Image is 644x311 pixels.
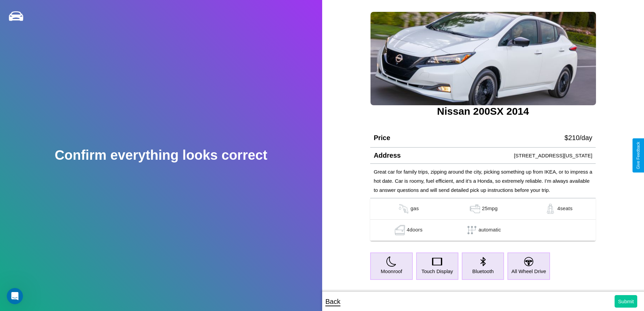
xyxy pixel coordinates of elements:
[422,267,453,276] p: Touch Display
[479,225,501,235] p: automatic
[468,204,482,214] img: gas
[565,132,592,144] p: $ 210 /day
[370,106,596,117] h3: Nissan 200SX 2014
[511,267,546,276] p: All Wheel Drive
[374,167,592,195] p: Great car for family trips, zipping around the city, picking something up from IKEA, or to impres...
[544,204,557,214] img: gas
[514,151,592,160] p: [STREET_ADDRESS][US_STATE]
[370,198,596,241] table: simple table
[472,267,494,276] p: Bluetooth
[636,142,641,169] div: Give Feedback
[7,288,23,304] iframe: Intercom live chat
[393,225,407,235] img: gas
[381,267,402,276] p: Moonroof
[55,148,267,163] h2: Confirm everything looks correct
[374,134,390,142] h4: Price
[482,204,498,214] p: 25 mpg
[326,295,340,308] p: Back
[557,204,572,214] p: 4 seats
[407,225,423,235] p: 4 doors
[410,204,419,214] p: gas
[374,152,401,159] h4: Address
[615,295,637,308] button: Submit
[397,204,410,214] img: gas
